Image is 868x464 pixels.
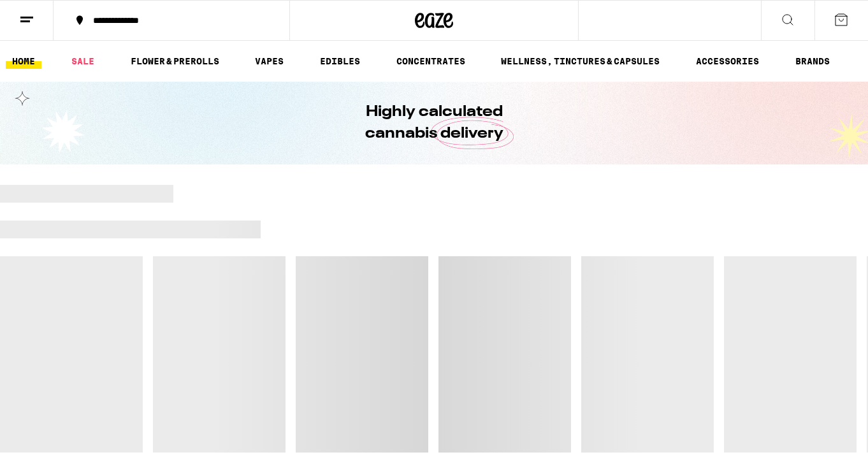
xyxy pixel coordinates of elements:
[690,54,765,69] a: ACCESSORIES
[789,54,836,69] a: BRANDS
[495,54,666,69] a: WELLNESS, TINCTURES & CAPSULES
[6,54,41,69] a: HOME
[124,54,226,69] a: FLOWER & PREROLLS
[329,101,539,145] h1: Highly calculated cannabis delivery
[314,54,366,69] a: EDIBLES
[390,54,472,69] a: CONCENTRATES
[249,54,290,69] a: VAPES
[65,54,101,69] a: SALE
